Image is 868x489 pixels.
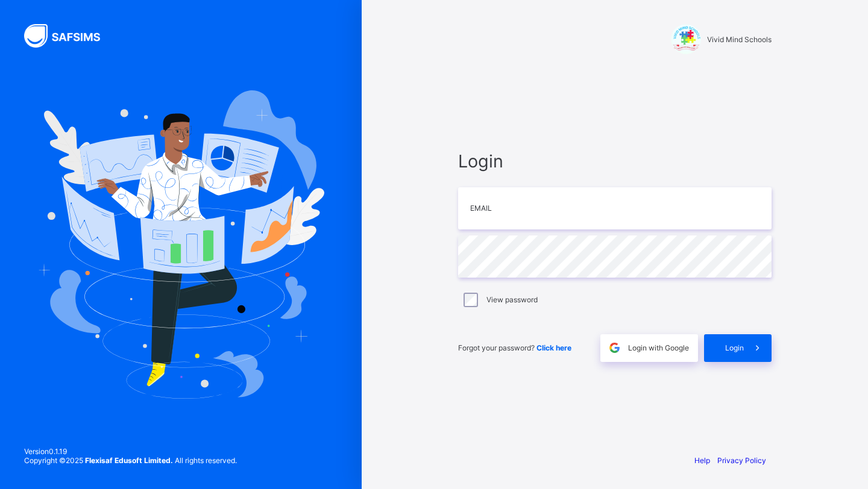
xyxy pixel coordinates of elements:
[694,456,710,465] a: Help
[717,456,766,465] a: Privacy Policy
[24,456,237,465] span: Copyright © 2025 All rights reserved.
[24,24,115,48] img: SAFSIMS Logo
[486,295,538,304] label: View password
[628,343,689,352] span: Login with Google
[458,343,571,352] span: Forgot your password?
[536,343,571,352] a: Click here
[458,151,772,172] span: Login
[725,343,744,352] span: Login
[85,456,173,465] strong: Flexisaf Edusoft Limited.
[707,35,772,44] span: Vivid Mind Schools
[608,341,621,355] img: google.396cfc9801f0270233282035f929180a.svg
[24,447,237,456] span: Version 0.1.19
[37,90,324,399] img: Hero Image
